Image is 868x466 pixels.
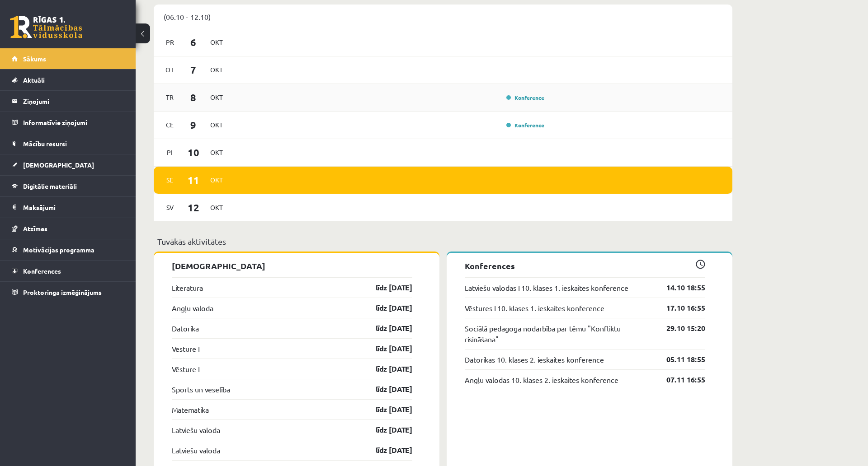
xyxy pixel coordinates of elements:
a: līdz [DATE] [360,323,412,334]
span: Okt [207,63,226,77]
span: Tr [160,90,179,104]
a: Digitālie materiāli [12,176,124,196]
a: Sākums [12,48,124,69]
a: Angļu valodas 10. klases 2. ieskaites konference [465,374,618,385]
legend: Ziņojumi [23,91,124,112]
span: 11 [179,172,208,187]
span: Okt [207,90,226,104]
a: 07.11 16:55 [653,374,705,385]
a: līdz [DATE] [360,384,412,395]
legend: Maksājumi [23,197,124,218]
a: 29.10 15:20 [653,323,705,334]
span: Ce [160,118,179,132]
a: līdz [DATE] [360,282,412,293]
p: Konferences [465,260,705,272]
a: Proktoringa izmēģinājums [12,282,124,303]
a: Atzīmes [12,218,124,239]
span: Proktoringa izmēģinājums [23,288,102,296]
span: Konferences [23,267,61,275]
span: Okt [207,200,226,214]
span: Okt [207,118,226,132]
span: Motivācijas programma [23,246,94,254]
a: līdz [DATE] [360,303,412,313]
a: Latviešu valoda [172,445,220,456]
span: Okt [207,35,226,49]
a: Rīgas 1. Tālmācības vidusskola [10,16,82,38]
span: Sākums [23,55,46,63]
a: Konferences [12,261,124,281]
a: Motivācijas programma [12,239,124,260]
a: Informatīvie ziņojumi [12,112,124,133]
span: Okt [207,173,226,187]
a: līdz [DATE] [360,404,412,415]
p: [DEMOGRAPHIC_DATA] [172,260,412,272]
a: Vēsture I [172,363,199,374]
a: Vēstures I 10. klases 1. ieskaites konference [465,303,604,313]
legend: Informatīvie ziņojumi [23,112,124,133]
a: Latviešu valodas I 10. klases 1. ieskaites konference [465,282,628,293]
a: Mācību resursi [12,133,124,154]
span: 10 [179,145,208,160]
a: līdz [DATE] [360,343,412,354]
a: Matemātika [172,404,209,415]
a: Sports un veselība [172,384,230,395]
a: Datorika [172,323,199,334]
a: Konference [506,94,544,101]
span: Atzīmes [23,224,47,233]
span: 8 [179,90,208,105]
span: Aktuāli [23,76,45,84]
a: Literatūra [172,282,203,293]
a: Datorikas 10. klases 2. ieskaites konference [465,354,604,365]
a: Aktuāli [12,70,124,90]
span: 12 [179,200,208,215]
a: 14.10 18:55 [653,282,705,293]
div: (06.10 - 12.10) [154,5,732,29]
span: Se [160,173,179,187]
a: 05.11 18:55 [653,354,705,365]
span: 7 [179,62,208,77]
a: 17.10 16:55 [653,303,705,313]
a: līdz [DATE] [360,363,412,374]
a: Angļu valoda [172,303,213,313]
span: Digitālie materiāli [23,182,77,190]
a: [DEMOGRAPHIC_DATA] [12,154,124,175]
span: Sv [160,200,179,214]
span: Pi [160,145,179,159]
a: Maksājumi [12,197,124,218]
a: Vēsture I [172,343,199,354]
a: Sociālā pedagoga nodarbība par tēmu "Konfliktu risināšana" [465,323,653,345]
a: Konference [506,121,544,129]
span: 6 [179,35,208,50]
a: Latviešu valoda [172,424,220,435]
span: 9 [179,117,208,132]
a: līdz [DATE] [360,424,412,435]
span: Mācību resursi [23,140,67,148]
a: līdz [DATE] [360,445,412,456]
span: [DEMOGRAPHIC_DATA] [23,161,94,169]
p: Tuvākās aktivitātes [157,235,729,247]
span: Okt [207,145,226,159]
span: Pr [160,35,179,49]
a: Ziņojumi [12,91,124,112]
span: Ot [160,63,179,77]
